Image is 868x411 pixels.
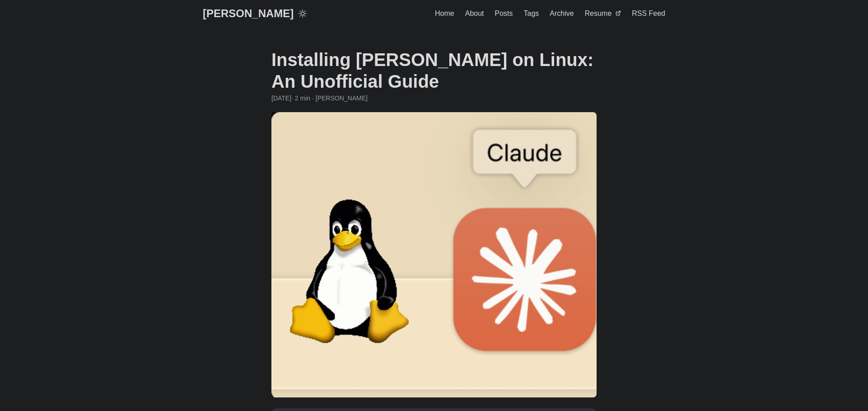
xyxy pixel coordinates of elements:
span: 2025-01-09 21:00:00 +0000 UTC [271,93,291,103]
h1: Installing [PERSON_NAME] on Linux: An Unofficial Guide [271,49,597,92]
div: · 2 min · [PERSON_NAME] [271,93,597,103]
span: Home [435,9,454,17]
span: About [465,9,484,17]
span: Posts [495,9,513,17]
span: Tags [524,9,539,17]
span: RSS Feed [632,9,665,17]
span: Archive [550,9,574,17]
span: Resume [585,9,612,17]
